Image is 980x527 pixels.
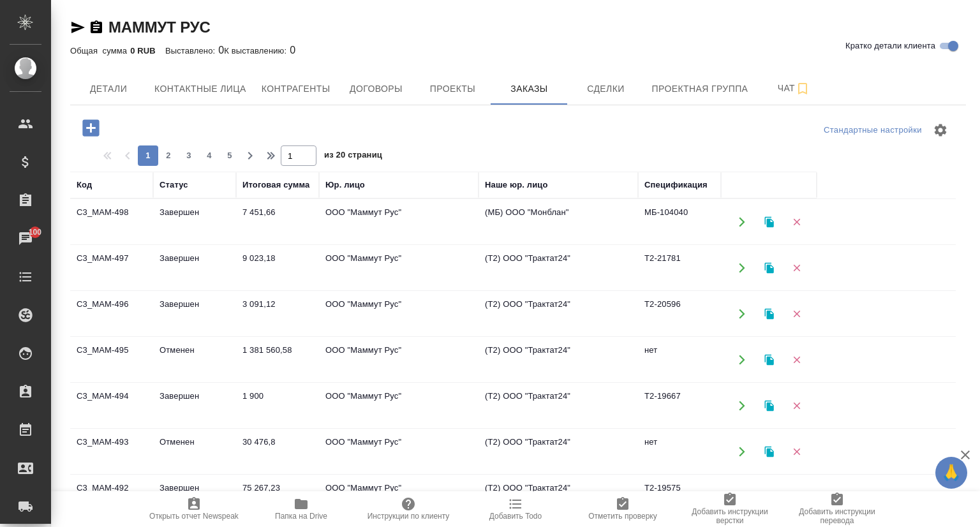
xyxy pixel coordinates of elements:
[319,292,479,336] td: ООО "Маммут Рус"
[70,246,153,290] td: C3_MAM-497
[70,475,153,520] td: C3_MAM-492
[319,338,479,382] td: ООО "Маммут Рус"
[242,179,309,191] div: Итоговая сумма
[319,475,479,520] td: ООО "Маммут Рус"
[179,149,199,162] span: 3
[638,429,721,474] td: нет
[325,179,365,191] div: Юр. лицо
[355,491,462,527] button: Инструкции по клиенту
[236,200,319,244] td: 7 451,66
[795,81,810,96] svg: Подписаться
[638,292,721,336] td: Т2-20596
[783,209,810,235] button: Удалить
[729,392,755,419] button: Открыть
[158,145,179,166] button: 2
[729,346,755,373] button: Открыть
[638,200,721,244] td: МБ-104040
[153,383,236,428] td: Завершен
[236,383,319,428] td: 1 900
[756,438,782,464] button: Клонировать
[925,115,956,145] span: Настроить таблицу
[199,149,219,162] span: 4
[783,491,891,527] button: Добавить инструкции перевода
[638,338,721,382] td: нет
[479,200,638,244] td: (МБ) ООО "Монблан"
[275,512,327,521] span: Папка на Drive
[756,255,782,281] button: Клонировать
[820,121,925,140] div: split button
[153,429,236,474] td: Отменен
[224,46,290,56] p: К выставлению:
[479,475,638,520] td: (Т2) ООО "Трактат24"
[756,484,782,510] button: Клонировать
[78,81,139,97] span: Детали
[651,81,748,97] span: Проектная группа
[756,346,782,373] button: Клонировать
[153,246,236,290] td: Завершен
[367,512,450,521] span: Инструкции по клиенту
[199,145,219,166] button: 4
[324,147,382,166] span: из 20 страниц
[498,81,560,97] span: Заказы
[70,338,153,382] td: C3_MAM-495
[219,149,240,162] span: 5
[644,179,708,191] div: Спецификация
[70,429,153,474] td: C3_MAM-493
[729,255,755,281] button: Открыть
[462,491,569,527] button: Добавить Todo
[160,179,188,191] div: Статус
[783,346,810,373] button: Удалить
[940,459,962,486] span: 🙏
[262,81,330,97] span: Контрагенты
[248,491,355,527] button: Папка на Drive
[73,115,108,141] button: Добавить проект
[729,301,755,327] button: Открыть
[77,179,92,191] div: Код
[845,40,935,52] span: Кратко детали клиента
[70,292,153,336] td: C3_MAM-496
[70,43,966,58] div: 0 0
[479,246,638,290] td: (Т2) ООО "Трактат24"
[130,46,165,56] p: 0 RUB
[153,200,236,244] td: Завершен
[489,512,542,521] span: Добавить Todo
[236,338,319,382] td: 1 381 560,58
[783,255,810,281] button: Удалить
[763,80,824,96] span: Чат
[165,46,218,56] p: Выставлено:
[319,200,479,244] td: ООО "Маммут Рус"
[236,292,319,336] td: 3 091,12
[140,491,248,527] button: Открыть отчет Newspeak
[935,457,967,489] button: 🙏
[219,145,240,166] button: 5
[158,149,179,162] span: 2
[345,81,406,97] span: Договоры
[783,301,810,327] button: Удалить
[154,81,246,97] span: Контактные лица
[153,292,236,336] td: Завершен
[684,507,776,525] span: Добавить инструкции верстки
[756,392,782,419] button: Клонировать
[729,438,755,464] button: Открыть
[236,429,319,474] td: 30 476,8
[236,246,319,290] td: 9 023,18
[638,475,721,520] td: Т2-19575
[108,19,211,36] a: МАММУТ РУС
[70,200,153,244] td: C3_MAM-498
[3,223,48,255] a: 100
[70,20,85,35] button: Скопировать ссылку для ЯМессенджера
[676,491,783,527] button: Добавить инструкции верстки
[638,246,721,290] td: Т2-21781
[319,383,479,428] td: ООО "Маммут Рус"
[783,484,810,510] button: Удалить
[70,46,130,56] p: Общая сумма
[791,507,883,525] span: Добавить инструкции перевода
[575,81,636,97] span: Сделки
[179,145,199,166] button: 3
[479,429,638,474] td: (Т2) ООО "Трактат24"
[756,209,782,235] button: Клонировать
[569,491,676,527] button: Отметить проверку
[479,292,638,336] td: (Т2) ООО "Трактат24"
[236,475,319,520] td: 75 267,23
[21,226,50,239] span: 100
